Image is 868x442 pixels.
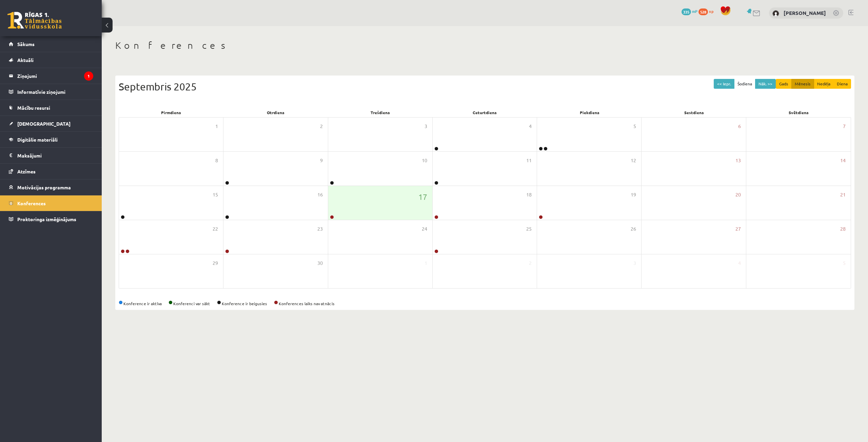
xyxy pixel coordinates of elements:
span: 15 [213,191,218,198]
button: << Iepr. [714,79,734,89]
span: 23 [317,225,323,233]
span: mP [692,8,697,14]
span: 3 [633,259,636,267]
legend: Informatīvie ziņojumi [17,84,93,100]
span: 20 [735,191,741,198]
span: 6 [738,123,741,130]
a: Ziņojumi1 [9,68,93,84]
span: Digitālie materiāli [17,136,58,143]
legend: Maksājumi [17,148,93,163]
span: 28 [840,225,846,233]
span: 3 [425,123,427,130]
span: 18 [526,191,532,198]
a: 528 xp [698,8,717,14]
span: 30 [317,259,323,267]
a: Motivācijas programma [9,180,93,195]
a: Maksājumi [9,148,93,163]
div: Trešdiena [328,108,433,117]
button: Diena [833,79,851,89]
div: Ceturtdiena [433,108,537,117]
span: 9 [320,157,323,164]
span: [DEMOGRAPHIC_DATA] [17,121,71,127]
span: 10 [422,157,427,164]
div: Sestdiena [642,108,747,117]
span: 24 [422,225,427,233]
legend: Ziņojumi [17,68,93,84]
span: 2 [529,259,532,267]
span: Motivācijas programma [17,184,71,190]
span: Mācību resursi [17,105,50,111]
button: Mēnesis [791,79,814,89]
button: Nedēļa [814,79,834,89]
span: 528 [698,8,708,15]
button: Šodiena [734,79,755,89]
span: 26 [631,225,636,233]
span: 14 [840,157,846,164]
a: Mācību resursi [9,100,93,115]
a: 335 mP [682,8,697,14]
div: Piekdiena [537,108,642,117]
span: 4 [738,259,741,267]
span: 8 [215,157,218,164]
div: Septembris 2025 [119,79,851,94]
span: Proktoringa izmēģinājums [17,216,76,222]
span: 335 [682,8,691,15]
a: Proktoringa izmēģinājums [9,211,93,227]
a: [DEMOGRAPHIC_DATA] [9,116,93,131]
h1: Konferences [115,40,854,51]
span: Aktuāli [17,57,34,63]
span: 29 [213,259,218,267]
span: Sākums [17,41,35,47]
span: 7 [843,123,846,130]
span: 12 [631,157,636,164]
span: 27 [735,225,741,233]
a: Informatīvie ziņojumi [9,84,93,100]
span: 22 [213,225,218,233]
button: Nāk. >> [755,79,776,89]
div: Svētdiena [746,108,851,117]
button: Gads [776,79,792,89]
img: Alekss Kozlovskis [772,10,779,17]
div: Otrdiena [223,108,328,117]
a: Digitālie materiāli [9,132,93,147]
span: 1 [215,123,218,130]
i: 1 [84,71,93,81]
span: 16 [317,191,323,198]
div: Konference ir aktīva Konferenci var sākt Konference ir beigusies Konferences laiks nav atnācis [119,300,851,307]
span: 17 [418,191,427,203]
span: 19 [631,191,636,198]
span: 5 [843,259,846,267]
span: Konferences [17,200,46,206]
a: [PERSON_NAME] [784,9,826,16]
a: Aktuāli [9,52,93,68]
span: 21 [840,191,846,198]
a: Konferences [9,195,93,211]
span: 2 [320,123,323,130]
span: Atzīmes [17,168,36,174]
a: Rīgas 1. Tālmācības vidusskola [7,12,62,29]
span: 5 [633,123,636,130]
span: 11 [526,157,532,164]
span: 25 [526,225,532,233]
a: Atzīmes [9,164,93,179]
span: 4 [529,123,532,130]
a: Sākums [9,36,93,52]
div: Pirmdiena [119,108,223,117]
span: xp [709,8,713,14]
span: 1 [425,259,427,267]
span: 13 [735,157,741,164]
